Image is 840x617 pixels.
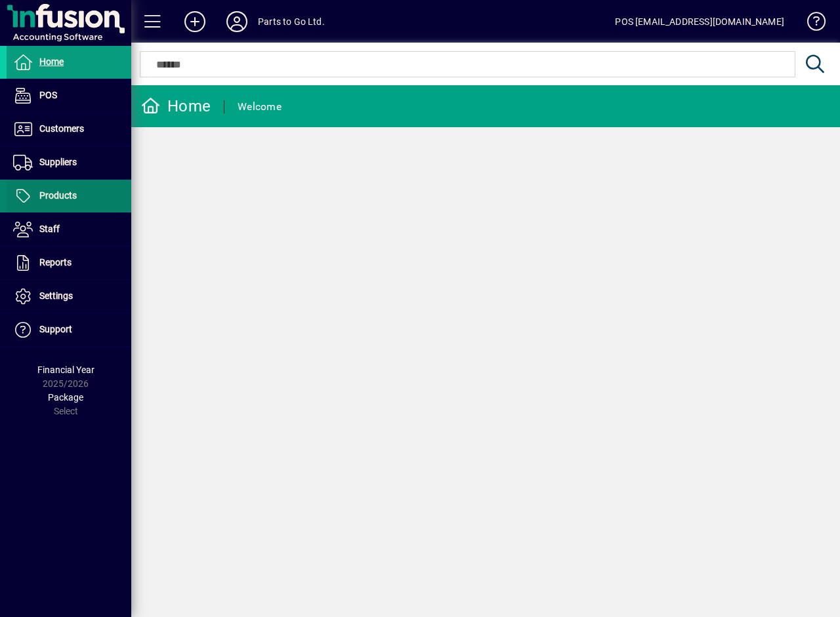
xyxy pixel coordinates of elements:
[238,96,282,117] div: Welcome
[39,123,84,134] span: Customers
[216,10,258,33] button: Profile
[39,324,72,334] span: Support
[7,79,131,112] a: POS
[37,365,94,375] span: Financial Year
[141,96,211,117] div: Home
[174,10,216,33] button: Add
[7,247,131,279] a: Reports
[7,213,131,246] a: Staff
[7,180,131,212] a: Products
[39,290,73,301] span: Settings
[39,190,77,201] span: Products
[258,11,325,32] div: Parts to Go Ltd.
[7,146,131,179] a: Suppliers
[48,392,83,403] span: Package
[7,313,131,346] a: Support
[39,90,57,100] span: POS
[39,56,64,67] span: Home
[797,3,824,45] a: Knowledge Base
[39,224,60,234] span: Staff
[39,157,77,167] span: Suppliers
[7,280,131,313] a: Settings
[615,11,784,32] div: POS [EMAIL_ADDRESS][DOMAIN_NAME]
[39,257,72,268] span: Reports
[7,113,131,146] a: Customers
